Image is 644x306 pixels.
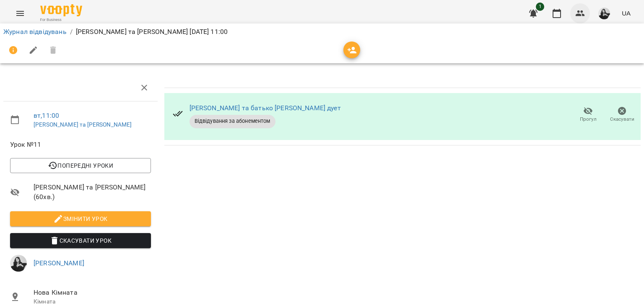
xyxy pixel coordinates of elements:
button: Скасувати Урок [10,233,151,248]
a: [PERSON_NAME] [34,259,84,267]
a: [PERSON_NAME] та батько [PERSON_NAME] дует [190,104,341,112]
p: Кімната [34,298,151,306]
span: UA [622,9,631,18]
img: Voopty Logo [40,4,82,16]
span: Попередні уроки [17,161,144,171]
span: Прогул [580,116,597,123]
p: [PERSON_NAME] та [PERSON_NAME] [DATE] 11:00 [76,27,228,37]
a: вт , 11:00 [34,112,59,119]
button: UA [618,5,634,21]
span: 1 [536,3,544,11]
img: 75c0ce6b8f43e9fb810164e674856af8.jpeg [598,8,610,19]
span: Скасувати [610,116,634,123]
button: Змінити урок [10,211,151,226]
span: Скасувати Урок [17,236,144,246]
span: Змінити урок [17,214,144,224]
span: [PERSON_NAME] та [PERSON_NAME] ( 60 хв. ) [34,182,151,202]
button: Скасувати [605,103,639,127]
a: Журнал відвідувань [3,28,67,36]
span: Урок №11 [10,140,151,150]
li: / [70,27,73,37]
a: [PERSON_NAME] та [PERSON_NAME] [34,121,132,128]
img: 75c0ce6b8f43e9fb810164e674856af8.jpeg [10,255,27,272]
span: For Business [40,17,82,23]
button: Прогул [571,103,605,127]
span: Відвідування за абонементом [190,117,275,125]
button: Попередні уроки [10,158,151,173]
span: Нова Кімната [34,288,151,298]
nav: breadcrumb [3,27,641,37]
button: Menu [10,3,30,23]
